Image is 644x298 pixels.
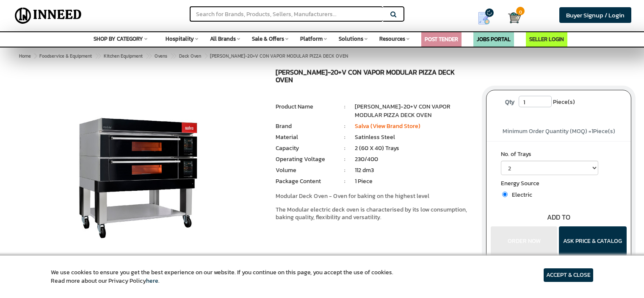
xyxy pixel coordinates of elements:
input: Search for Brands, Products, Sellers, Manufacturers... [190,6,383,22]
span: Ovens [155,53,167,59]
a: here [146,276,158,285]
a: Salva (View Brand Store) [355,122,420,131]
p: Modular Deck Oven - Oven for baking on the highest level [276,192,473,200]
li: 1 Piece [355,177,473,186]
span: > [146,51,150,61]
li: : [335,166,355,175]
li: Product Name [276,103,335,111]
li: [PERSON_NAME]-20+V CON VAPOR MODULAR PIZZA DECK OVEN [355,103,473,120]
li: Material [276,133,335,142]
span: 0 [516,7,525,15]
span: > [204,51,208,61]
li: 230/400 [355,155,473,164]
a: POST TENDER [425,35,458,43]
span: Sale & Offers [252,35,284,43]
li: : [335,155,355,164]
span: Kitchen Equipment [104,53,143,59]
img: Show My Quotes [478,12,490,25]
li: : [335,133,355,142]
span: Solutions [339,35,363,43]
span: > [170,51,174,61]
li: Brand [276,122,335,131]
span: Buyer Signup / Login [566,10,625,20]
li: : [335,103,355,111]
li: 2 (60 X 40) Trays [355,144,473,153]
span: Electric [508,190,532,199]
a: Foodservice & Equipment [38,51,94,61]
h1: [PERSON_NAME]-20+V CON VAPOR MODULAR PIZZA DECK OVEN [276,69,473,86]
li: : [335,144,355,153]
a: SELLER LOGIN [529,35,564,43]
span: > [34,53,36,59]
span: > [95,51,99,61]
li: Operating Voltage [276,155,335,164]
li: 112 dm3 [355,166,473,175]
a: Buyer Signup / Login [559,7,631,23]
img: Cart [508,11,521,24]
li: : [335,177,355,186]
span: Piece(s) [553,96,575,109]
img: Inneed.Market [11,5,85,26]
p: The Modular electric deck oven is characterised by its low consumption, baking quality, flexibili... [276,206,473,221]
li: Package Content [276,177,335,186]
a: Ovens [153,51,169,61]
button: ASK PRICE & CATALOG [559,226,627,256]
li: : [335,122,355,131]
span: Platform [300,35,323,43]
label: No. of Trays [501,150,616,161]
li: Satinless Steel [355,133,473,142]
label: Energy Source [501,179,616,190]
span: Hospitality [166,35,194,43]
a: Cart 0 [508,8,514,27]
a: my Quotes [466,8,508,28]
li: Capacity [276,144,335,153]
img: SALVA EM-20 MODULAR PIZZA DECK OVEN [48,69,228,266]
label: Qty [501,96,519,109]
span: Foodservice & Equipment [39,53,92,59]
article: ACCEPT & CLOSE [544,268,593,282]
span: [PERSON_NAME]-20+V CON VAPOR MODULAR PIZZA DECK OVEN [38,53,348,59]
span: Minimum Order Quantity (MOQ) = Piece(s) [503,127,615,136]
a: JOBS PORTAL [477,35,511,43]
img: SALVA EM-20 MODULAR PIZZA DECK OVEN [263,69,513,187]
div: ADD TO [486,212,631,222]
span: 1 [591,127,593,136]
span: All Brands [210,35,236,43]
a: Deck Oven [177,51,203,61]
span: SHOP BY CATEGORY [94,35,143,43]
li: Volume [276,166,335,175]
span: Deck Oven [179,53,201,59]
a: Home [17,51,33,61]
a: Kitchen Equipment [102,51,144,61]
span: Resources [379,35,405,43]
article: We use cookies to ensure you get the best experience on our website. If you continue on this page... [51,268,393,285]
